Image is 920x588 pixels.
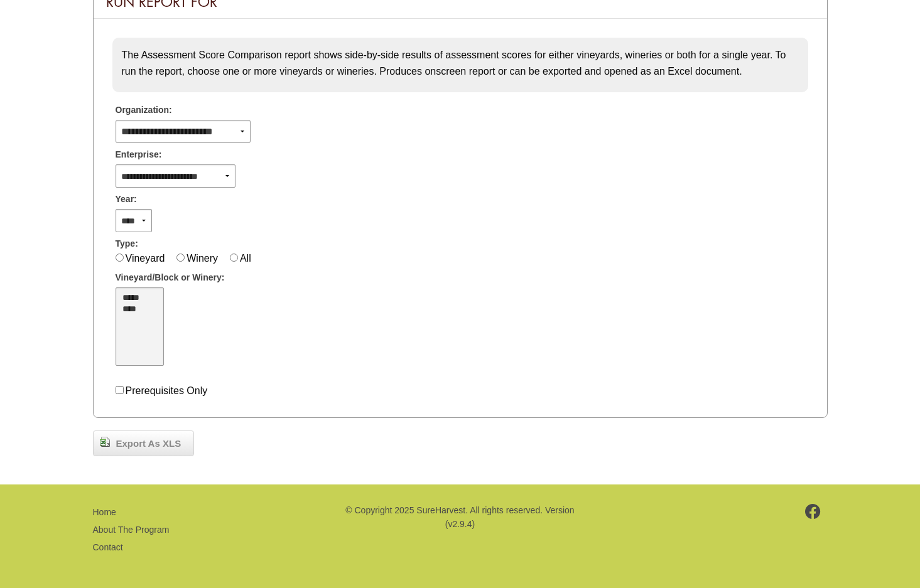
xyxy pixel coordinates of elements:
[122,47,799,79] p: The Assessment Score Comparison report shows side-by-side results of assessment scores for either...
[344,503,576,532] p: © Copyright 2025 SureHarvest. All rights reserved. Version (v2.9.4)
[93,430,195,457] a: Export As XLS
[110,437,188,451] span: Export As XLS
[116,271,225,284] span: Vineyard/Block or Winery:
[187,253,218,264] label: Winery
[93,507,116,517] a: Home
[240,253,251,264] label: All
[126,385,208,396] label: Prerequisites Only
[116,148,162,161] span: Enterprise:
[93,525,170,535] a: About The Program
[805,504,821,519] img: footer-facebook.png
[126,253,165,264] label: Vineyard
[100,437,110,447] img: doc_excel_csv.png
[116,193,137,206] span: Year:
[116,237,138,250] span: Type:
[116,104,172,117] span: Organization:
[93,542,123,552] a: Contact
